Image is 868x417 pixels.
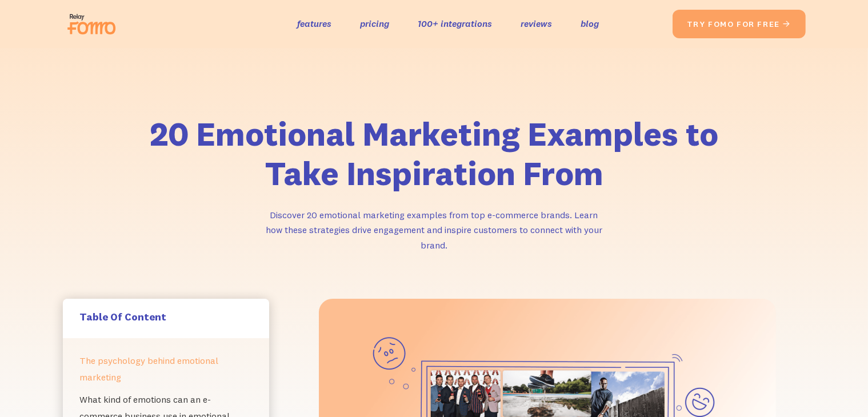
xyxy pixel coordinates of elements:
[263,207,606,253] p: Discover 20 emotional marketing examples from top e-commerce brands. Learn how these strategies d...
[80,350,252,388] a: The psychology behind emotional marketing
[418,15,492,32] a: 100+ integrations
[143,114,726,194] h1: 20 Emotional Marketing Examples to Take Inspiration From
[360,15,389,32] a: pricing
[581,15,599,32] a: blog
[297,15,331,32] a: features
[782,19,791,29] span: 
[521,15,552,32] a: reviews
[673,10,806,38] a: try fomo for free
[80,310,252,323] h5: Table Of Content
